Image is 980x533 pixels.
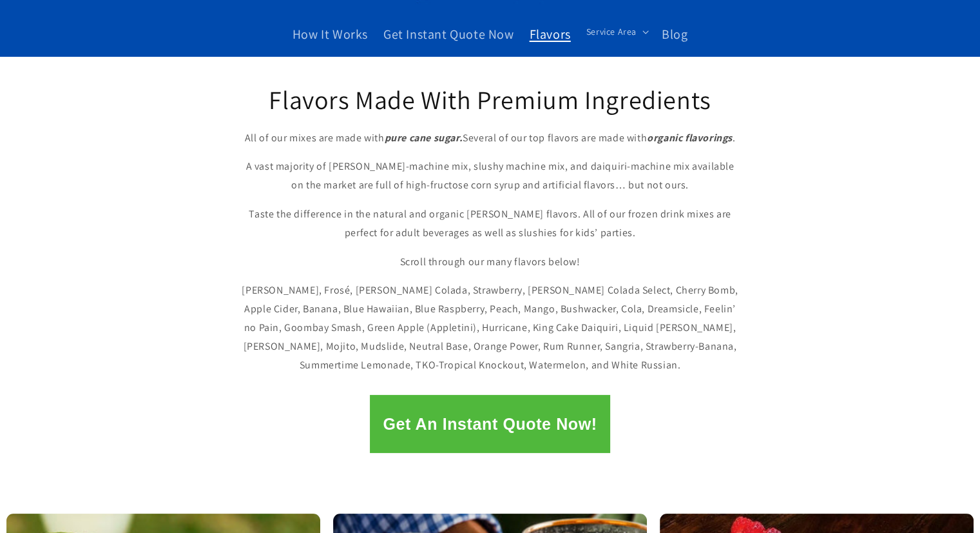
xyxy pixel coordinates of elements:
[522,18,579,50] a: Flavors
[647,131,733,145] strong: organic flavorings
[586,26,637,37] span: Service Area
[384,131,463,145] strong: pure cane sugar.
[239,129,742,148] p: All of our mixes are made with Several of our top flavors are made with .
[370,395,610,453] button: Get An Instant Quote Now!
[239,83,742,116] h2: Flavors Made With Premium Ingredients
[662,26,687,43] span: Blog
[239,253,742,272] p: Scroll through our many flavors below!
[293,26,368,43] span: How It Works
[376,18,522,50] a: Get Instant Quote Now
[654,18,695,50] a: Blog
[239,205,742,243] p: Taste the difference in the natural and organic [PERSON_NAME] flavors. All of our frozen drink mi...
[239,157,742,195] p: A vast majority of [PERSON_NAME]-machine mix, slushy machine mix, and daiquiri-machine mix availa...
[285,18,376,50] a: How It Works
[383,26,514,43] span: Get Instant Quote Now
[530,26,571,43] span: Flavors
[239,281,742,374] p: [PERSON_NAME], Frosé, [PERSON_NAME] Colada, Strawberry, [PERSON_NAME] Colada Select, Cherry Bomb,...
[579,18,654,45] summary: Service Area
